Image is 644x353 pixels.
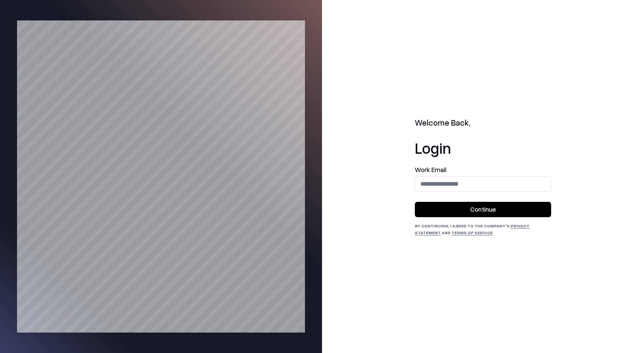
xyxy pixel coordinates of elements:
label: Work Email [415,166,551,173]
a: Privacy Statement [415,223,529,235]
a: Terms of Service [451,230,493,235]
h1: Login [415,139,551,156]
button: Continue [415,202,551,217]
h2: Welcome Back, [415,117,551,129]
div: By continuing, I agree to the Company's and [415,222,551,236]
